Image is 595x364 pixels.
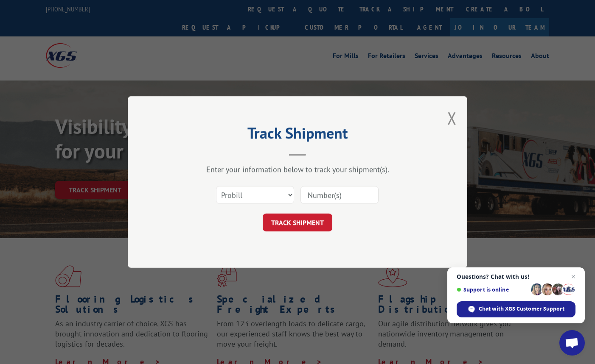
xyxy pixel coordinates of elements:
[568,272,578,282] span: Close chat
[170,164,425,174] div: Enter your information below to track your shipment(s).
[457,301,575,317] div: Chat with XGS Customer Support
[479,305,564,313] span: Chat with XGS Customer Support
[457,273,575,280] span: Questions? Chat with us!
[170,127,425,143] h2: Track Shipment
[447,107,457,129] button: Close modal
[263,214,332,231] button: TRACK SHIPMENT
[559,330,585,356] div: Open chat
[300,186,379,204] input: Number(s)
[457,286,528,293] span: Support is online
